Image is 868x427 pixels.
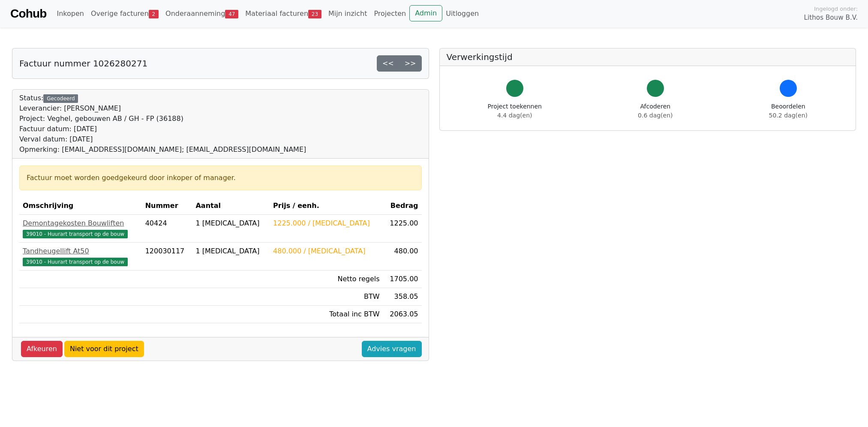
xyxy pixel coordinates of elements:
[383,243,422,271] td: 480.00
[270,288,383,306] td: BTW
[409,5,442,21] a: Admin
[87,5,162,22] a: Overige facturen2
[383,306,422,323] td: 2063.05
[19,103,306,114] div: Leverancier: [PERSON_NAME]
[769,112,808,119] span: 50.2 dag(en)
[142,197,192,215] th: Nummer
[142,215,192,243] td: 40424
[399,55,422,72] a: >>
[370,5,409,22] a: Projecten
[242,5,325,22] a: Materiaal facturen23
[383,197,422,215] th: Bedrag
[804,13,858,23] span: Lithos Bouw B.V.
[19,197,142,215] th: Omschrijving
[192,197,270,215] th: Aantal
[19,144,306,155] div: Opmerking: [EMAIL_ADDRESS][DOMAIN_NAME]; [EMAIL_ADDRESS][DOMAIN_NAME]
[23,246,138,256] div: Tandheugellift At50
[23,218,138,239] a: Demontagekosten Bouwliften39010 - Huurart transport op de bouw
[383,215,422,243] td: 1225.00
[383,288,422,306] td: 358.05
[162,5,242,22] a: Onderaanneming47
[488,102,542,120] div: Project toekennen
[442,5,482,22] a: Uitloggen
[273,218,379,229] div: 1225.000 / [MEDICAL_DATA]
[270,271,383,288] td: Netto regels
[10,3,46,24] a: Cohub
[19,58,147,69] h5: Factuur nummer 1026280271
[769,102,808,120] div: Beoordelen
[814,5,858,13] span: Ingelogd onder:
[195,218,266,229] div: 1 [MEDICAL_DATA]
[19,114,306,124] div: Project: Veghel, gebouwen AB / GH - FP (36188)
[377,55,399,72] a: <<
[21,341,63,357] a: Afkeuren
[64,341,144,357] a: Niet voor dit project
[497,112,532,119] span: 4.4 dag(en)
[325,5,371,22] a: Mijn inzicht
[225,10,238,18] span: 47
[447,52,849,62] h5: Verwerkingstijd
[27,173,414,183] div: Factuur moet worden goedgekeurd door inkoper of manager.
[270,306,383,323] td: Totaal inc BTW
[19,134,306,144] div: Verval datum: [DATE]
[23,246,138,267] a: Tandheugellift At5039010 - Huurart transport op de bouw
[638,112,673,119] span: 0.6 dag(en)
[362,341,422,357] a: Advies vragen
[23,258,128,266] span: 39010 - Huurart transport op de bouw
[23,230,128,238] span: 39010 - Huurart transport op de bouw
[195,246,266,256] div: 1 [MEDICAL_DATA]
[19,124,306,134] div: Factuur datum: [DATE]
[638,102,673,120] div: Afcoderen
[53,5,87,22] a: Inkopen
[308,10,321,18] span: 23
[43,94,78,103] div: Gecodeerd
[273,246,379,256] div: 480.000 / [MEDICAL_DATA]
[23,218,138,229] div: Demontagekosten Bouwliften
[383,271,422,288] td: 1705.00
[149,10,159,18] span: 2
[270,197,383,215] th: Prijs / eenh.
[19,93,306,155] div: Status:
[142,243,192,271] td: 120030117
